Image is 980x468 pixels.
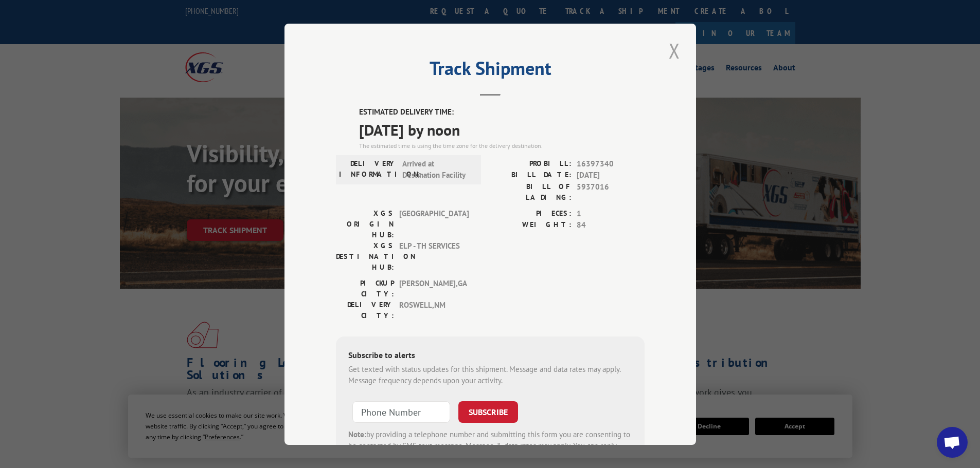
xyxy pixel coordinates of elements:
[490,181,572,202] label: BILL OF LADING:
[352,401,450,422] input: Phone Number
[399,299,469,321] span: ROSWELL , NM
[402,158,472,181] span: Arrived at Destination Facility
[490,208,572,219] label: PIECES:
[359,141,645,150] div: The estimated time is using the time zone for the delivery destination.
[577,158,645,170] span: 16397340
[399,208,469,240] span: [GEOGRAPHIC_DATA]
[336,240,394,272] label: XGS DESTINATION HUB:
[339,158,397,181] label: DELIVERY INFORMATION:
[336,61,645,81] h2: Track Shipment
[458,401,518,422] button: SUBSCRIBE
[577,208,645,219] span: 1
[577,170,645,181] span: [DATE]
[399,240,469,272] span: ELP - TH SERVICES
[336,277,394,299] label: PICKUP CITY:
[490,219,572,231] label: WEIGHT:
[577,219,645,231] span: 84
[937,427,968,458] a: Open chat
[490,158,572,170] label: PROBILL:
[336,208,394,240] label: XGS ORIGIN HUB:
[348,429,366,439] strong: Note:
[336,299,394,321] label: DELIVERY CITY:
[359,118,645,141] span: [DATE] by noon
[666,36,683,65] button: Close modal
[399,277,469,299] span: [PERSON_NAME] , GA
[348,428,632,463] div: by providing a telephone number and submitting this form you are consenting to be contacted by SM...
[359,106,645,118] label: ESTIMATED DELIVERY TIME:
[577,181,645,202] span: 5937016
[348,348,632,363] div: Subscribe to alerts
[490,170,572,181] label: BILL DATE:
[348,363,632,386] div: Get texted with status updates for this shipment. Message and data rates may apply. Message frequ...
